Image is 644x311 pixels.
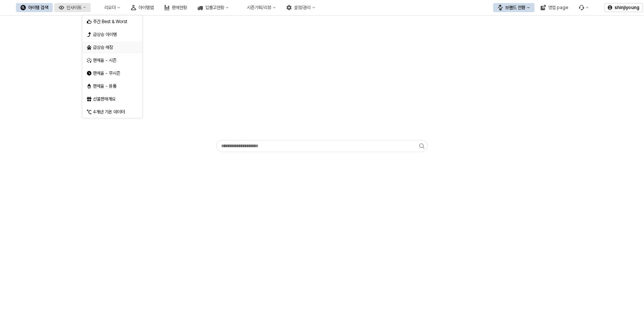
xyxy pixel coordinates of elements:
div: 판매율 - 무시즌 [93,70,133,76]
button: 영업 page [536,3,573,12]
div: 4개년 기온 데이터 [93,109,133,115]
div: 선물판매개요 [93,96,133,102]
button: 시즌기획/리뷰 [235,3,280,12]
div: 아이템 검색 [28,5,48,10]
div: 주간 Best & Worst [93,19,133,25]
div: 버그 제보 및 기능 개선 요청 [574,3,593,12]
button: 리오더 [92,3,125,12]
div: 리오더 [104,5,116,10]
button: shinjiyoung [604,3,643,12]
div: Select an option [82,15,142,118]
button: 판매현황 [160,3,192,12]
div: 판매현황 [172,5,187,10]
button: 아이템맵 [126,3,158,12]
button: 설정/관리 [282,3,320,12]
div: 급상승 아이템 [93,31,133,38]
span: 판매율 - 용품 [93,83,116,89]
div: 판매율 - 시즌 [93,57,133,63]
div: 입출고현황 [205,5,224,10]
button: 브랜드 전환 [493,3,534,12]
div: 설정/관리 [294,5,311,10]
div: 아이템맵 [138,5,154,10]
button: 입출고현황 [193,3,233,12]
button: 아이템 검색 [16,3,53,12]
p: shinjiyoung [614,5,639,11]
div: 인사이트 [66,5,82,10]
div: 브랜드 전환 [505,5,525,10]
button: 인사이트 [54,3,91,12]
div: 급상승 매장 [93,44,133,50]
div: 시즌기획/리뷰 [247,5,271,10]
div: 영업 page [548,5,568,10]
